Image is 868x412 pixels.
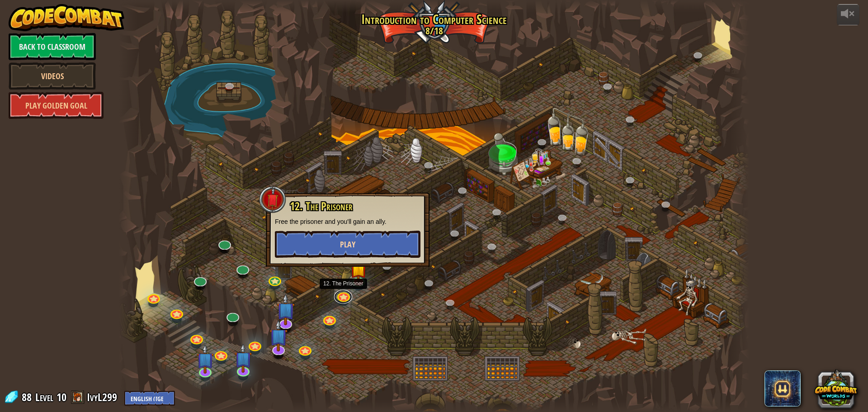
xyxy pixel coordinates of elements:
[57,390,66,404] span: 10
[276,294,295,326] img: level-banner-unstarted-subscriber.png
[275,231,420,258] button: Play
[9,4,124,31] img: CodeCombat - Learn how to code by playing a game
[9,62,96,90] a: Videos
[290,199,353,214] span: 12. The Prisoner
[197,345,213,374] img: level-banner-unstarted-subscriber.png
[87,390,120,404] a: IvyL299
[235,344,251,373] img: level-banner-unstarted-subscriber.png
[340,239,355,250] span: Play
[837,4,859,25] button: Adjust volume
[35,390,53,405] span: Level
[9,92,104,119] a: Play Golden Goal
[9,33,96,60] a: Back to Classroom
[275,217,420,226] p: Free the prisoner and you'll gain an ally.
[269,320,288,352] img: level-banner-unstarted-subscriber.png
[350,254,367,283] img: level-banner-started.png
[22,390,34,404] span: 88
